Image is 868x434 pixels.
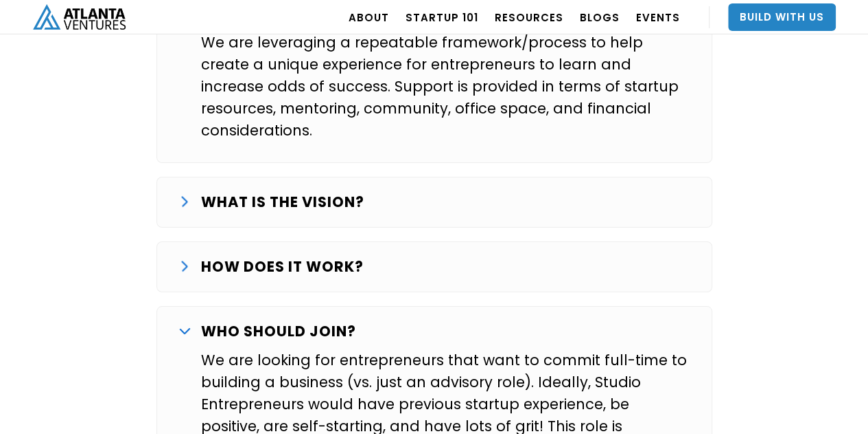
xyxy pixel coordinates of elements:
[201,257,364,276] strong: HOW DOES IT WORK?
[201,192,364,212] strong: WHAT IS THE VISION?
[181,261,187,272] img: arrow down
[181,196,187,207] img: arrow down
[179,328,190,334] img: arrow down
[201,321,356,343] p: WHO SHOULD JOIN?
[728,3,836,31] a: Build With Us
